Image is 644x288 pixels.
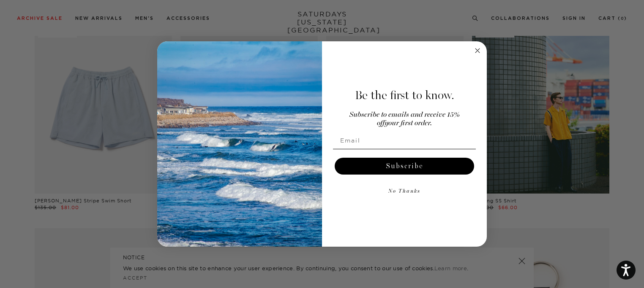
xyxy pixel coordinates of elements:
span: off [377,120,385,127]
button: Subscribe [335,158,474,175]
button: No Thanks [333,183,476,200]
button: Close dialog [472,46,483,56]
input: Email [333,132,476,149]
span: Be the first to know. [355,88,454,102]
span: your first order. [385,120,432,127]
span: Subscribe to emails and receive 15% [349,111,460,118]
img: 125c788d-000d-4f3e-b05a-1b92b2a23ec9.jpeg [157,41,322,247]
